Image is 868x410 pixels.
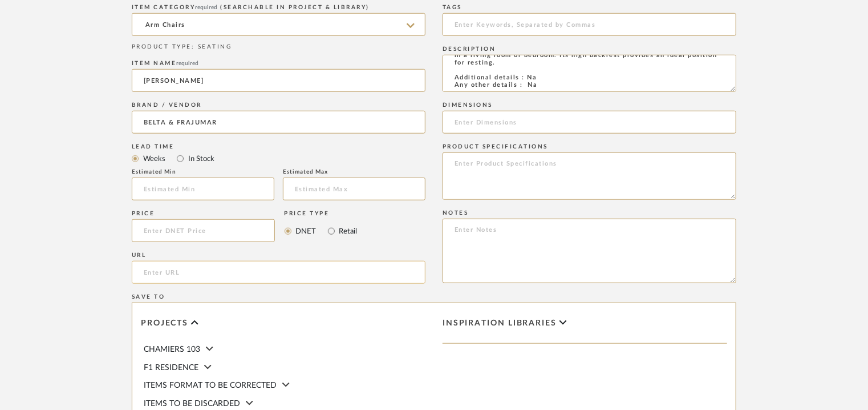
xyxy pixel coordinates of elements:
[132,4,425,11] div: ITEM CATEGORY
[338,225,358,238] label: Retail
[221,5,370,10] span: (Searchable in Project & Library)
[132,168,274,175] div: Estimated Min
[144,345,200,353] span: CHAMIERS 103
[132,252,425,259] div: URL
[443,13,736,36] input: Enter Keywords, Separated by Commas
[177,61,199,66] span: required
[196,5,218,10] span: required
[132,210,275,217] div: Price
[443,319,557,328] span: Inspiration libraries
[141,319,188,328] span: Projects
[132,43,425,51] div: PRODUCT TYPE
[144,364,198,372] span: F1 RESIDENCE
[132,261,425,284] input: Enter URL
[283,168,425,175] div: Estimated Max
[283,178,425,200] input: Estimated Max
[443,102,736,108] div: Dimensions
[443,46,736,53] div: Description
[285,219,358,242] mat-radio-group: Select price type
[144,400,240,408] span: ITEMS TO BE DISCARDED
[142,152,165,165] label: Weeks
[132,178,274,200] input: Estimated Min
[132,143,425,150] div: Lead Time
[187,152,214,165] label: In Stock
[443,4,736,11] div: Tags
[132,111,425,134] input: Unknown
[295,225,317,238] label: DNET
[132,294,736,300] div: Save To
[192,44,232,50] span: : SEATING
[132,151,425,166] mat-radio-group: Select item type
[132,13,425,36] input: Type a category to search and select
[443,111,736,134] input: Enter Dimensions
[132,60,425,67] div: Item name
[132,219,275,242] input: Enter DNET Price
[132,102,425,108] div: Brand / Vendor
[443,143,736,150] div: Product Specifications
[132,69,425,92] input: Enter Name
[144,381,277,389] span: ITEMS FORMAT TO BE CORRECTED
[285,210,358,217] div: Price Type
[443,210,736,216] div: Notes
